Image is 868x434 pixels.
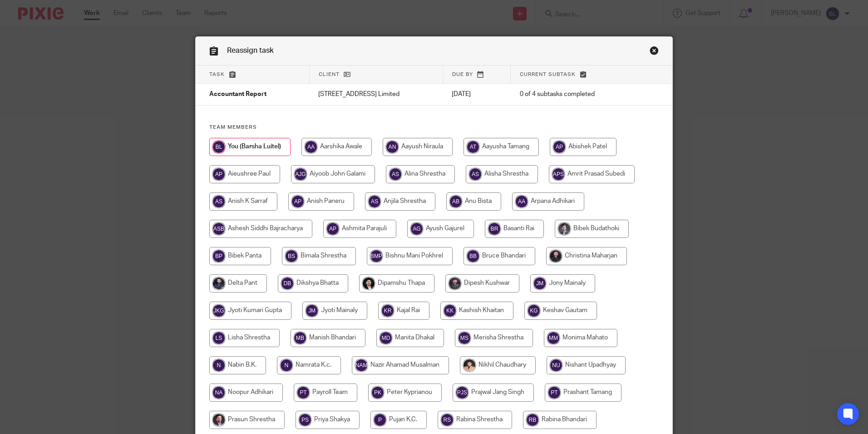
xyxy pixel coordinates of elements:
td: 0 of 4 subtasks completed [511,84,636,106]
span: Reassign task [227,47,274,54]
span: Client [319,72,340,77]
span: Current subtask [520,72,576,77]
span: Task [209,72,225,77]
span: Due by [452,72,473,77]
span: Accountant Report [209,91,266,98]
h4: Team members [209,124,659,131]
p: [STREET_ADDRESS] Limited [318,90,434,99]
a: Close this dialog window [650,46,659,58]
p: [DATE] [452,90,501,99]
